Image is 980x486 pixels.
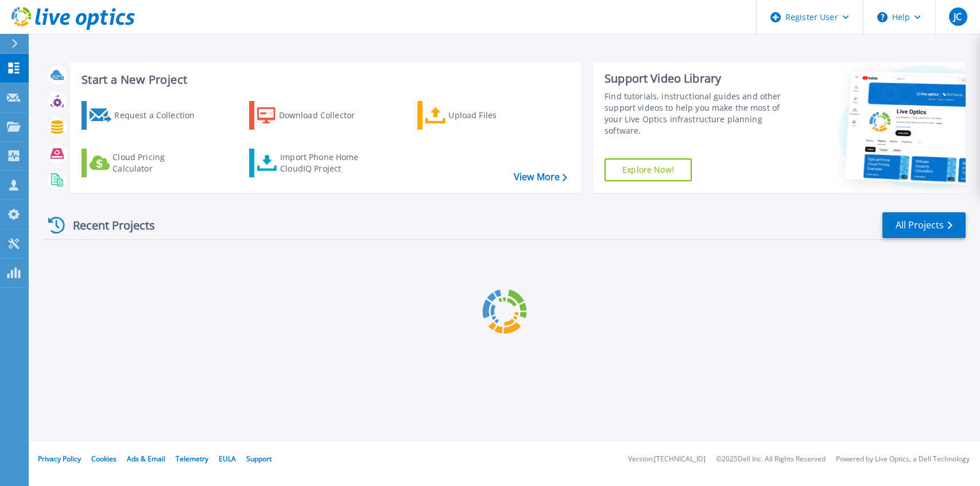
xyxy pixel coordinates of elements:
div: Request a Collection [114,104,206,127]
li: Version: [TECHNICAL_ID] [628,456,706,463]
a: Upload Files [417,101,545,130]
div: Upload Files [448,104,540,127]
a: Ads & Email [127,454,165,464]
div: Find tutorials, instructional guides and other support videos to help you make the most of your L... [605,91,793,137]
a: Explore Now! [605,158,692,181]
a: Cloud Pricing Calculator [82,149,210,177]
li: Powered by Live Optics, a Dell Technology [836,456,970,463]
div: Recent Projects [44,211,171,239]
a: Request a Collection [82,101,210,130]
a: Privacy Policy [38,454,81,464]
a: Cookies [91,454,117,464]
a: Download Collector [249,101,377,130]
div: Support Video Library [605,71,793,86]
li: © 2025 Dell Inc. All Rights Reserved [716,456,826,463]
div: Download Collector [279,104,371,127]
span: JC [954,12,962,21]
div: Import Phone Home CloudIQ Project [280,151,370,174]
a: EULA [219,454,236,464]
a: Support [246,454,272,464]
a: All Projects [882,212,966,238]
a: View More [514,172,567,182]
div: Cloud Pricing Calculator [113,151,204,174]
a: Telemetry [176,454,208,464]
h3: Start a New Project [82,73,567,86]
